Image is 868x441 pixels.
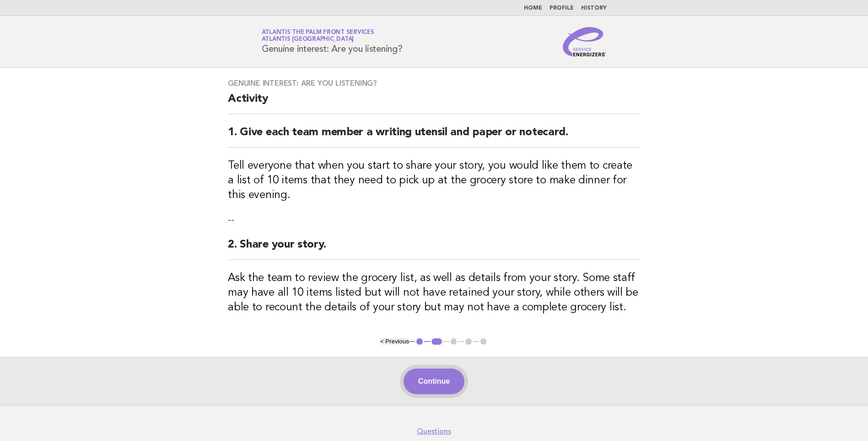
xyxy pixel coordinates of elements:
[380,338,409,345] button: < Previous
[228,125,640,148] h2: 1. Give each team member a writing utensil and paper or notecard.
[524,6,542,11] a: Home
[228,159,640,203] h3: Tell everyone that when you start to share your story, you would like them to create a list of 10...
[262,37,354,43] span: Atlantis [GEOGRAPHIC_DATA]
[262,29,374,42] a: Atlantis The Palm Front ServicesAtlantis [GEOGRAPHIC_DATA]
[228,237,640,260] h2: 2. Share your story.
[417,427,451,436] a: Questions
[228,214,640,226] p: --
[563,27,607,56] img: Service Energizers
[415,337,424,346] button: 1
[581,6,607,11] a: History
[228,79,640,88] h3: Genuine interest: Are you listening?
[228,92,640,114] h2: Activity
[404,369,464,394] button: Continue
[550,6,574,11] a: Profile
[430,337,443,346] button: 2
[228,271,640,315] h3: Ask the team to review the grocery list, as well as details from your story. Some staff may have ...
[262,30,403,54] h1: Genuine interest: Are you listening?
